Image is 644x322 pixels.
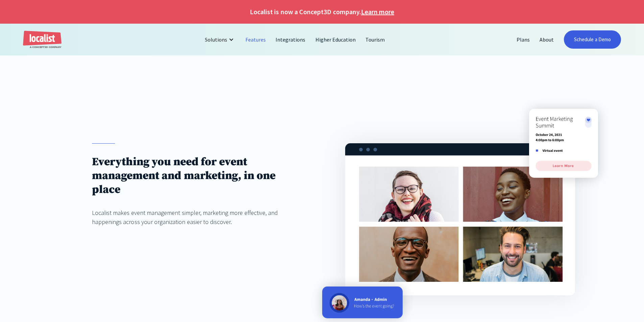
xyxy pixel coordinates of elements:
[271,31,310,48] a: Integrations
[92,208,299,226] div: Localist makes event management simpler, marketing more effective, and happenings across your org...
[200,31,241,48] div: Solutions
[361,31,390,48] a: Tourism
[23,31,62,49] a: home
[512,31,535,48] a: Plans
[92,155,299,197] h1: Everything you need for event management and marketing, in one place
[241,31,271,48] a: Features
[535,31,559,48] a: About
[564,30,621,49] a: Schedule a Demo
[205,35,227,44] div: Solutions
[311,31,361,48] a: Higher Education
[361,7,394,17] a: Learn more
